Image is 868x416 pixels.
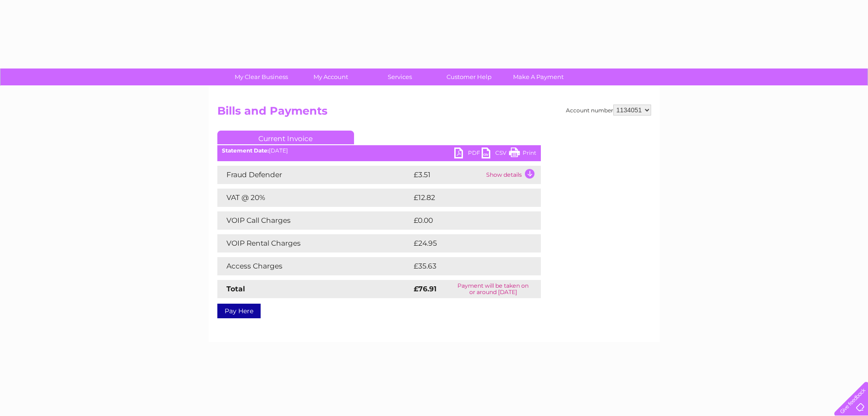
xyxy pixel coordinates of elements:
[226,284,245,293] strong: Total
[501,68,576,85] a: Make A Payment
[217,131,354,144] a: Current Invoice
[431,68,507,85] a: Customer Help
[217,189,411,207] td: VAT @ 20%
[411,189,522,207] td: £12.82
[482,147,509,161] a: CSV
[411,257,522,275] td: £35.63
[411,166,484,184] td: £3.51
[222,147,269,154] b: Statement Date:
[217,211,411,230] td: VOIP Call Charges
[414,284,437,293] strong: £76.91
[454,147,482,161] a: PDF
[217,105,651,122] h2: Bills and Payments
[362,68,437,85] a: Services
[566,105,651,116] div: Account number
[411,234,523,253] td: £24.95
[217,234,411,253] td: VOIP Rental Charges
[509,147,536,161] a: Print
[217,304,261,318] a: Pay Here
[217,147,541,154] div: [DATE]
[484,166,541,184] td: Show details
[293,68,368,85] a: My Account
[411,211,520,230] td: £0.00
[217,166,411,184] td: Fraud Defender
[224,68,299,85] a: My Clear Business
[217,257,411,275] td: Access Charges
[446,280,541,298] td: Payment will be taken on or around [DATE]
